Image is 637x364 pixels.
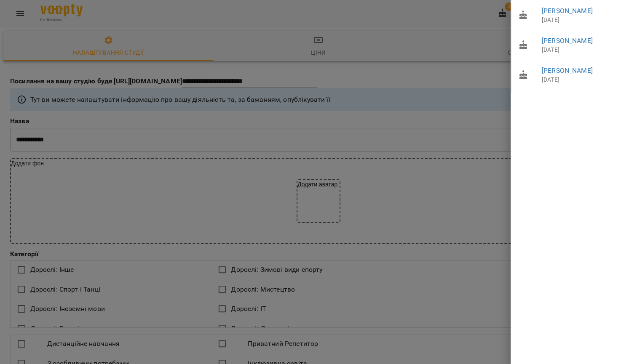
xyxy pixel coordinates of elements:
[542,66,593,74] a: [PERSON_NAME]
[542,37,593,45] a: [PERSON_NAME]
[542,46,631,54] p: [DATE]
[542,76,631,84] p: [DATE]
[542,7,593,15] a: [PERSON_NAME]
[542,16,631,24] p: [DATE]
